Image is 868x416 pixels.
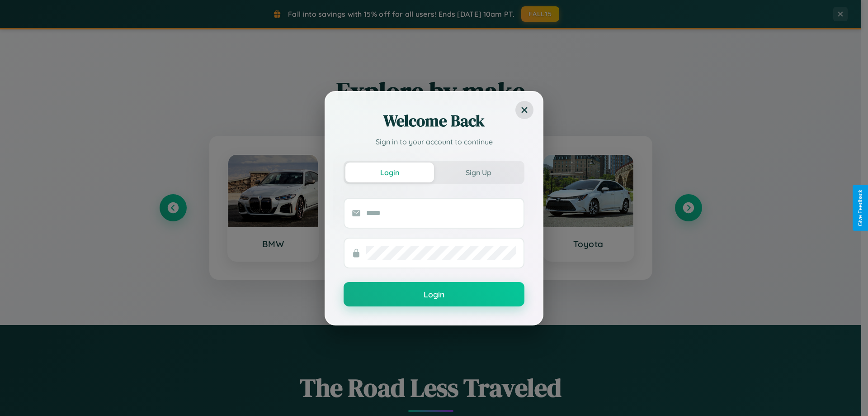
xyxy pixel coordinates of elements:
button: Sign Up [434,163,523,182]
div: Give Feedback [857,190,863,226]
button: Login [344,282,524,306]
h2: Welcome Back [344,110,524,132]
button: Login [345,163,434,182]
p: Sign in to your account to continue [344,136,524,147]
